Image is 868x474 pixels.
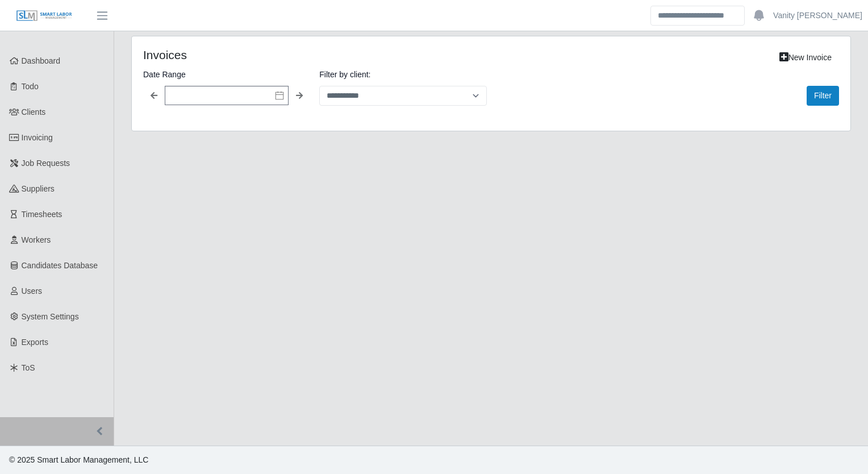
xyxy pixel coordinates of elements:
[22,133,53,142] span: Invoicing
[22,56,61,65] span: Dashboard
[22,235,51,244] span: Workers
[16,10,73,22] img: SLM Logo
[22,210,62,219] span: Timesheets
[22,184,55,193] span: Suppliers
[22,363,35,372] span: ToS
[22,261,98,270] span: Candidates Database
[22,107,46,117] span: Clients
[772,48,839,68] a: New Invoice
[807,86,839,106] button: Filter
[22,82,39,91] span: Todo
[143,48,423,62] h4: Invoices
[22,338,48,347] span: Exports
[650,6,745,26] input: Search
[22,312,79,321] span: System Settings
[143,68,310,81] label: Date Range
[319,68,486,81] label: Filter by client:
[22,159,70,168] span: Job Requests
[9,455,148,464] span: © 2025 Smart Labor Management, LLC
[773,10,862,22] a: Vanity [PERSON_NAME]
[22,286,43,296] span: Users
